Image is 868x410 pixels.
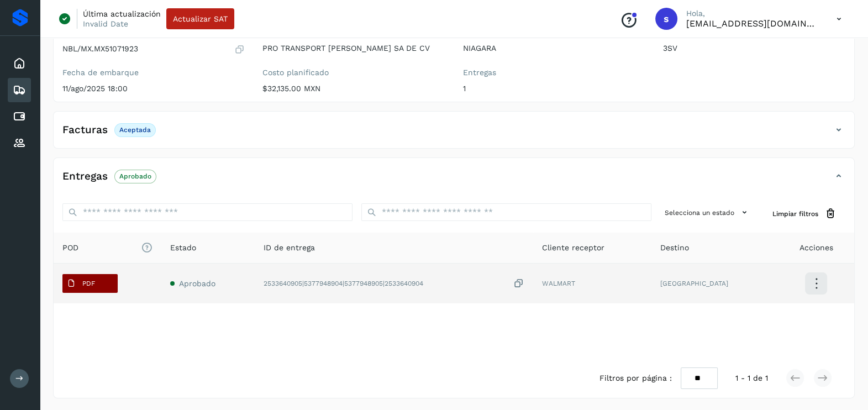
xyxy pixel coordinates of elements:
[62,274,118,293] button: PDF
[686,18,819,29] p: smedina@niagarawater.com
[179,279,215,288] span: Aprobado
[119,172,151,180] p: Aprobado
[166,8,234,29] button: Actualizar SAT
[599,372,672,384] span: Filtros por página :
[62,68,245,77] label: Fecha de embarque
[62,84,245,93] p: 11/ago/2025 18:00
[62,170,108,183] h4: Entregas
[119,126,151,134] p: Aceptada
[735,372,768,384] span: 1 - 1 de 1
[764,203,845,224] button: Limpiar filtros
[8,78,31,102] div: Embarques
[54,120,854,148] div: FacturasAceptada
[62,242,152,254] span: POD
[83,9,161,19] p: Última actualización
[660,242,689,254] span: Destino
[799,242,833,254] span: Acciones
[262,44,445,53] p: PRO TRANSPORT [PERSON_NAME] SA DE CV
[463,44,645,53] p: NIAGARA
[262,84,445,93] p: $32,135.00 MXN
[8,131,31,155] div: Proveedores
[542,242,604,254] span: Cliente receptor
[8,104,31,129] div: Cuentas por pagar
[686,9,819,18] p: Hola,
[262,68,445,77] label: Costo planificado
[8,51,31,76] div: Inicio
[62,124,108,136] h4: Facturas
[170,242,196,254] span: Estado
[83,19,128,29] p: Invalid Date
[54,167,854,195] div: EntregasAprobado
[173,15,228,23] span: Actualizar SAT
[463,68,645,77] label: Entregas
[264,278,524,290] div: 2533640905|5377948904|5377948905|2533640904
[663,44,845,53] p: 3SV
[264,242,315,254] span: ID de entrega
[772,209,818,219] span: Limpiar filtros
[533,264,651,303] td: WALMART
[660,203,755,222] button: Selecciona un estado
[463,84,645,93] p: 1
[651,264,778,303] td: [GEOGRAPHIC_DATA]
[62,44,138,54] p: NBL/MX.MX51071923
[82,280,95,287] p: PDF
